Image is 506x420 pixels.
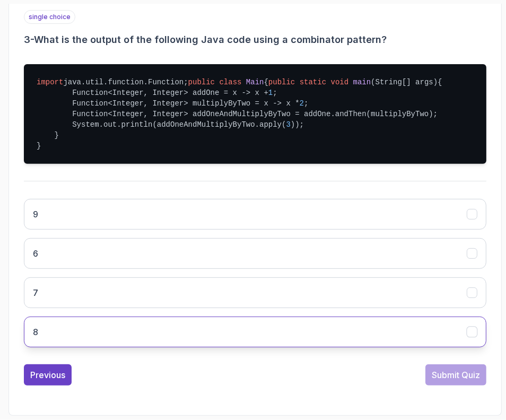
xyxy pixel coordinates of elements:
span: public [268,78,295,86]
h3: 9 [33,208,38,221]
pre: java.util.function.Function; { { Function<Integer, Integer> addOne = x -> x + ; Function<Integer,... [24,64,486,164]
span: class [220,78,242,86]
h3: 6 [33,247,38,260]
span: static [300,78,326,86]
span: 2 [300,99,304,108]
div: Previous [30,369,65,381]
span: Main [246,78,264,86]
span: import [37,78,63,86]
button: 9 [24,199,486,230]
span: 3 [286,120,290,129]
button: 7 [24,277,486,308]
button: Submit Quiz [425,364,486,386]
div: Submit Quiz [432,369,480,381]
span: 1 [268,89,273,97]
button: 6 [24,238,486,269]
span: public [188,78,215,86]
p: single choice [24,10,75,24]
h3: 7 [33,286,38,299]
span: void [331,78,349,86]
button: 8 [24,317,486,347]
span: main [353,78,371,86]
span: (String[] args) [371,78,438,86]
button: Previous [24,364,72,386]
h3: 3 - What is the output of the following Java code using a combinator pattern? [24,32,486,47]
h3: 8 [33,326,38,338]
